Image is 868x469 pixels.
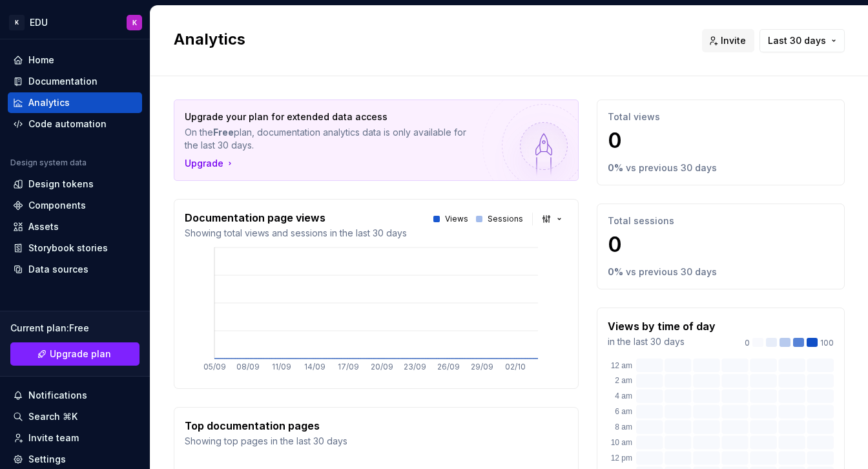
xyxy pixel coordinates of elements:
[28,220,59,233] div: Assets
[608,266,623,278] p: 0 %
[721,34,746,47] span: Invite
[28,75,98,88] div: Documentation
[30,16,48,29] div: EDU
[28,54,54,67] div: Home
[8,259,142,280] a: Data sources
[8,406,142,427] button: Search ⌘K
[3,8,147,36] button: KEDUK
[132,17,137,28] div: K
[608,110,834,123] p: Total views
[8,92,142,113] a: Analytics
[615,422,632,432] text: 8 am
[185,157,235,170] button: Upgrade
[28,96,70,109] div: Analytics
[615,376,632,385] text: 2 am
[611,453,632,463] text: 12 pm
[28,178,94,191] div: Design tokens
[8,174,142,194] a: Design tokens
[8,428,142,448] a: Invite team
[768,34,826,47] span: Last 30 days
[471,362,493,371] tspan: 29/09
[404,362,426,371] tspan: 23/09
[608,214,834,227] p: Total sessions
[611,361,632,370] text: 12 am
[626,266,717,278] p: vs previous 30 days
[445,214,468,224] p: Views
[745,338,834,348] div: 100
[8,216,142,237] a: Assets
[28,453,66,466] div: Settings
[272,362,291,371] tspan: 11/09
[185,435,347,448] p: Showing top pages in the last 30 days
[608,232,834,258] p: 0
[9,15,25,30] div: K
[28,118,107,130] div: Code automation
[611,438,632,447] text: 10 am
[615,391,632,401] text: 4 am
[185,227,407,240] p: Showing total views and sessions in the last 30 days
[8,71,142,92] a: Documentation
[213,127,234,138] strong: Free
[702,29,754,52] button: Invite
[185,126,477,152] p: On the plan, documentation analytics data is only available for the last 30 days.
[304,362,325,371] tspan: 14/09
[185,110,477,123] p: Upgrade your plan for extended data access
[28,242,108,255] div: Storybook stories
[28,389,87,402] div: Notifications
[488,214,523,224] p: Sessions
[8,238,142,258] a: Storybook stories
[437,362,460,371] tspan: 26/09
[10,158,87,168] div: Design system data
[185,210,407,225] p: Documentation page views
[185,418,347,433] p: Top documentation pages
[759,29,845,52] button: Last 30 days
[505,362,526,371] tspan: 02/10
[8,50,142,70] a: Home
[8,385,142,406] button: Notifications
[608,162,623,174] p: 0 %
[8,114,142,134] a: Code automation
[174,29,687,50] h2: Analytics
[338,362,359,371] tspan: 17/09
[10,342,139,366] button: Upgrade plan
[8,195,142,216] a: Components
[28,199,86,212] div: Components
[608,318,716,334] p: Views by time of day
[745,338,750,348] p: 0
[10,322,139,335] div: Current plan : Free
[615,407,632,416] text: 6 am
[236,362,260,371] tspan: 08/09
[608,335,716,348] p: in the last 30 days
[50,348,111,360] span: Upgrade plan
[28,410,77,423] div: Search ⌘K
[28,263,88,276] div: Data sources
[371,362,393,371] tspan: 20/09
[626,162,717,174] p: vs previous 30 days
[28,432,79,444] div: Invite team
[608,128,834,154] p: 0
[203,362,226,371] tspan: 05/09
